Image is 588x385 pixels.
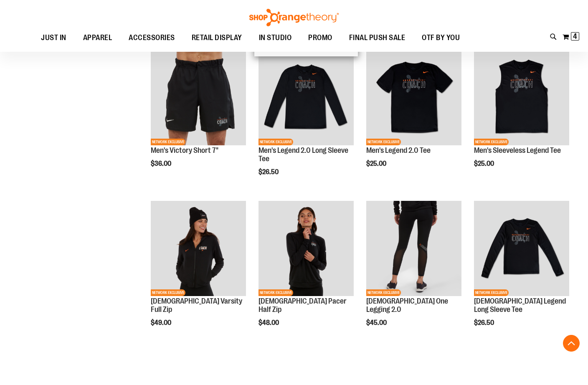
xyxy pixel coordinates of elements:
[474,160,495,167] span: $25.00
[151,50,246,145] img: OTF Mens Coach FA23 Victory Short - Black primary image
[259,50,354,145] img: OTF Mens Coach FA23 Legend 2.0 LS Tee - Black primary image
[151,201,246,297] a: OTF Ladies Coach FA23 Varsity Full Zip - Black primary imageNETWORK EXCLUSIVE
[366,297,448,314] a: [DEMOGRAPHIC_DATA] One Legging 2.0
[259,168,280,176] span: $26.50
[147,46,250,189] div: product
[474,289,509,296] span: NETWORK EXCLUSIVE
[366,201,461,296] img: OTF Ladies Coach FA23 One Legging 2.0 - Black primary image
[474,139,509,145] span: NETWORK EXCLUSIVE
[259,146,348,163] a: Men's Legend 2.0 Long Sleeve Tee
[151,139,185,145] span: NETWORK EXCLUSIVE
[151,160,172,167] span: $36.00
[366,289,401,296] span: NETWORK EXCLUSIVE
[151,146,218,155] a: Men's Victory Short 7"
[151,297,242,314] a: [DEMOGRAPHIC_DATA] Varsity Full Zip
[254,46,358,197] div: product
[192,28,242,47] span: RETAIL DISPLAY
[75,28,121,48] a: APPAREL
[248,9,340,26] img: Shop Orangetheory
[308,28,332,47] span: PROMO
[259,50,354,147] a: OTF Mens Coach FA23 Legend 2.0 LS Tee - Black primary imageNETWORK EXCLUSIVE
[151,201,246,296] img: OTF Ladies Coach FA23 Varsity Full Zip - Black primary image
[151,289,185,296] span: NETWORK EXCLUSIVE
[259,139,293,145] span: NETWORK EXCLUSIVE
[474,201,569,296] img: OTF Ladies Coach FA23 Legend LS Tee - Black primary image
[259,289,293,296] span: NETWORK EXCLUSIVE
[422,28,460,47] span: OTF BY YOU
[573,32,577,41] span: 4
[474,201,569,297] a: OTF Ladies Coach FA23 Legend LS Tee - Black primary imageNETWORK EXCLUSIVE
[120,28,183,48] a: ACCESSORIES
[129,28,175,47] span: ACCESSORIES
[341,28,414,48] a: FINAL PUSH SALE
[362,197,466,347] div: product
[366,201,461,297] a: OTF Ladies Coach FA23 One Legging 2.0 - Black primary imageNETWORK EXCLUSIVE
[147,197,250,347] div: product
[259,201,354,296] img: OTF Ladies Coach FA23 Pacer Half Zip - Black primary image
[470,46,573,189] div: product
[474,50,569,145] img: OTF Mens Coach FA23 Legend Sleeveless Tee - Black primary image
[251,28,300,47] a: IN STUDIO
[366,160,388,167] span: $25.00
[366,139,401,145] span: NETWORK EXCLUSIVE
[259,201,354,297] a: OTF Ladies Coach FA23 Pacer Half Zip - Black primary imageNETWORK EXCLUSIVE
[33,28,75,48] a: JUST IN
[563,335,580,352] button: Back To Top
[259,319,280,327] span: $48.00
[474,297,566,314] a: [DEMOGRAPHIC_DATA] Legend Long Sleeve Tee
[474,146,561,155] a: Men's Sleeveless Legend Tee
[151,319,172,327] span: $49.00
[366,50,461,147] a: OTF Mens Coach FA23 Legend 2.0 SS Tee - Black primary imageNETWORK EXCLUSIVE
[366,319,388,327] span: $45.00
[366,50,461,145] img: OTF Mens Coach FA23 Legend 2.0 SS Tee - Black primary image
[41,28,66,47] span: JUST IN
[254,197,358,347] div: product
[366,146,431,155] a: Men's Legend 2.0 Tee
[474,50,569,147] a: OTF Mens Coach FA23 Legend Sleeveless Tee - Black primary imageNETWORK EXCLUSIVE
[300,28,341,48] a: PROMO
[151,50,246,147] a: OTF Mens Coach FA23 Victory Short - Black primary imageNETWORK EXCLUSIVE
[413,28,468,48] a: OTF BY YOU
[259,297,347,314] a: [DEMOGRAPHIC_DATA] Pacer Half Zip
[349,28,406,47] span: FINAL PUSH SALE
[259,28,292,47] span: IN STUDIO
[362,46,466,189] div: product
[83,28,112,47] span: APPAREL
[470,197,573,347] div: product
[474,319,495,327] span: $26.50
[183,28,251,48] a: RETAIL DISPLAY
